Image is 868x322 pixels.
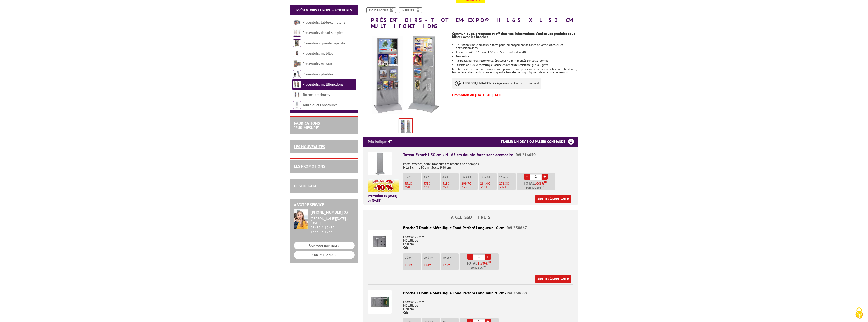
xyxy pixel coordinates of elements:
div: Totem-Expo® L 50 cm x H 165 cm double-faces sans accessoire - [403,152,573,158]
p: Entraxe 25 mm Métallique L 20 cm Gris [368,297,573,314]
a: DESTOCKAGE [294,183,317,188]
a: FABRICATIONS"Sur Mesure" [294,121,320,130]
span: 2.15 [476,266,481,270]
a: Présentoirs muraux [303,61,333,66]
p: € [480,182,497,185]
div: Le totem est livré sans accessoires: vous pouvez le composer vous-mêmes avec les porte-brochures,... [452,29,582,99]
a: Fiche produit [366,7,396,13]
sup: TTC [541,185,545,188]
span: € [542,181,544,185]
a: Présentoirs pliables [303,72,333,76]
p: € [499,182,516,185]
p: 302 € [499,185,516,189]
span: 1,61 [423,263,429,267]
span: 1,79 [404,263,411,267]
p: Prix indiqué HT [368,137,392,147]
strong: [PHONE_NUMBER] 03 [311,210,348,215]
img: Totems brochures [293,91,301,98]
img: Présentoirs grande capacité [293,39,301,47]
p: 3 à 5 [423,176,440,179]
a: Présentoirs et Porte-brochures [296,8,352,12]
img: Présentoirs muraux [293,60,301,67]
span: Réf.216650 [516,152,536,157]
p: 10 à 15 [461,176,478,179]
a: Présentoirs table/comptoirs [303,20,345,25]
a: Imprimer [399,7,422,13]
span: 271.8 [499,181,507,186]
sup: HT [544,180,547,184]
span: 351 [404,181,410,186]
a: LES NOUVEAUTÉS [294,144,325,149]
span: 1,45 [442,263,448,267]
a: Présentoirs mobiles [303,51,333,56]
img: presentoirs_multifonctions_216650_1.jpg [363,32,448,117]
button: Cookies (fenêtre modale) [850,305,868,322]
a: + [485,254,491,260]
span: Réf.238668 [507,290,527,295]
p: 50 et + [442,256,459,259]
p: Fabrication 100 % métallique laquée époxy haute résistance "gris-alu givré" [456,63,578,66]
span: 421,20 [531,186,540,190]
p: 6 à 9 [442,176,459,179]
p: 10 à 49 [423,256,440,259]
p: 333 € [461,185,478,189]
img: Tourniquets brochures [293,101,301,109]
p: € [461,182,478,185]
a: LES PROMOTIONS [294,164,325,169]
p: € [442,263,459,267]
sup: HT [488,260,491,264]
p: € [423,182,440,185]
li: Totem-Expo® H 165 cm - L 50 cm - Socle profondeur 40 cm [456,51,578,54]
p: Panneaux perforés recto verso, épaisseur 40 mm montés sur socle "bombé" [456,59,578,62]
p: Promotion du [DATE] au [DATE] [368,194,399,203]
a: - [467,254,473,260]
div: [PERSON_NAME][DATE] au [DATE] [311,217,355,225]
a: Tourniquets brochures [303,103,337,107]
a: Présentoirs grande capacité [303,41,345,45]
p: € [404,263,421,267]
img: widget-service.jpg [294,209,308,229]
div: Broche T Double Métallique Fond Perforé Longueur 20 cm - [368,290,573,296]
p: Porte-affiches, porte-brochures et broches non compris H 165 cm - L 50 cm - Socle P 40 cm [403,159,573,169]
span: 1,79 [477,261,485,265]
p: 316 € [480,185,497,189]
img: Présentoirs pliables [293,70,301,78]
img: Cookies (fenêtre modale) [853,307,865,319]
span: 284.4 [480,181,488,186]
p: Entraxe 25 mm Métallique L 10 cm Gris [368,232,573,249]
p: Total [461,261,499,270]
img: Broche T Double Métallique Fond Perforé Longueur 10 cm [368,230,392,254]
img: Broche T Double Métallique Fond Perforé Longueur 20 cm [368,290,392,314]
div: Broche T Double Métallique Fond Perforé Longueur 10 cm - [368,225,573,231]
span: Soit € [471,266,486,270]
p: 350 € [442,185,459,189]
span: 351 [535,181,542,185]
p: à réception de la commande [452,78,541,89]
img: presentoirs_multifonctions_216650_1.jpg [399,119,412,134]
a: Ajouter à mon panier [535,275,571,283]
span: € [477,261,491,265]
a: Ajouter à mon panier [535,195,571,203]
span: Réf.238667 [507,225,527,230]
img: promotion [368,179,399,192]
h3: Etablir un devis ou passer commande [501,137,578,147]
img: Présentoirs table/comptoirs [293,19,301,26]
p: 25 et + [499,176,516,179]
img: Présentoirs multifonctions [293,81,301,88]
p: 1 à 9 [404,256,421,259]
span: 315 [442,181,448,186]
li: Très stable [456,55,578,58]
p: Promotion du [DATE] au [DATE] [452,94,578,97]
a: + [542,174,548,180]
a: Totems brochures [303,92,330,97]
a: Présentoirs de sol sur pied [303,30,343,35]
strong: Communiquez, présentez et affichez vos informations Vendez vos produits sous blister avec les bro... [452,31,575,39]
span: 299.7 [461,181,469,186]
img: Présentoirs de sol sur pied [293,29,301,37]
p: € [423,263,440,267]
img: Présentoirs mobiles [293,50,301,57]
sup: TTC [483,265,486,268]
p: 16 à 24 [480,176,497,179]
img: Totem-Expo® L 50 cm x H 165 cm double-faces sans accessoire [368,152,392,175]
p: 390 € [404,185,421,189]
